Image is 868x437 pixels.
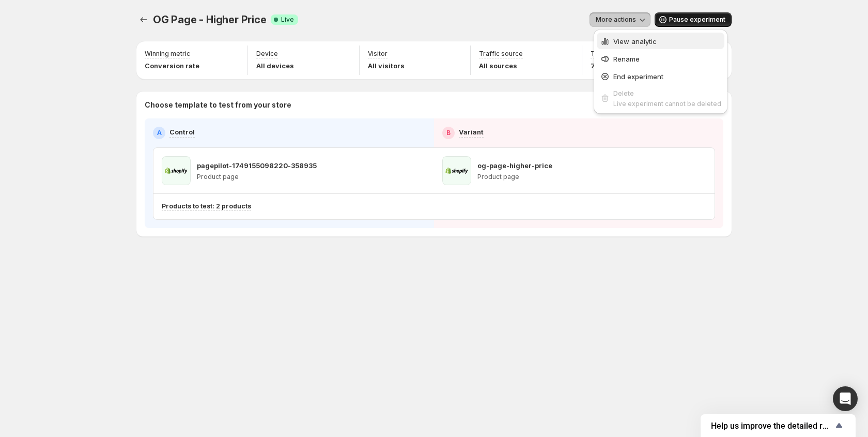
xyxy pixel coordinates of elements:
span: Live experiment cannot be deleted [613,100,721,108]
p: Traffic source [479,50,523,58]
p: Choose template to test from your store [145,100,723,110]
p: Variant [459,127,484,137]
p: Visitor [368,50,388,58]
p: Winning metric [145,50,190,58]
p: All visitors [368,61,405,71]
button: End experiment [597,68,724,84]
span: Rename [613,55,640,63]
img: og-page-higher-price [442,156,471,185]
button: Rename [597,50,724,67]
p: Products to test: 2 products [162,202,251,210]
span: OG Page - Higher Price [153,13,267,26]
button: View analytic [597,33,724,49]
span: Help us improve the detailed report for A/B campaigns [711,421,833,431]
span: View analytic [613,37,657,46]
img: pagepilot-1749155098220-358935 [162,156,191,185]
h2: B [446,129,451,137]
span: End experiment [613,72,663,81]
button: Pause experiment [655,12,732,27]
p: og-page-higher-price [477,160,552,171]
p: Conversion rate [145,61,199,71]
button: More actions [590,12,650,27]
h2: A [157,129,162,137]
span: More actions [596,16,636,24]
p: Product page [197,173,317,181]
span: Pause experiment [669,16,725,24]
button: Show survey - Help us improve the detailed report for A/B campaigns [711,419,845,432]
button: DeleteLive experiment cannot be deleted [597,85,724,111]
button: Experiments [136,12,151,27]
div: Delete [613,88,721,98]
p: Product page [477,173,552,181]
p: pagepilot-1749155098220-358935 [197,160,317,171]
p: Control [169,127,195,137]
span: Live [281,16,294,24]
p: Device [256,50,278,58]
div: Open Intercom Messenger [833,386,858,411]
p: All sources [479,61,523,71]
p: All devices [256,61,294,71]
